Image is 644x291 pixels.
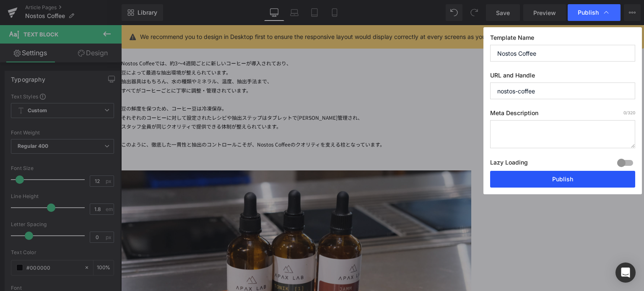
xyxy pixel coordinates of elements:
[490,72,635,82] label: URL and Handle
[578,9,599,16] span: Publish
[490,34,635,45] label: Template Name
[615,263,636,283] div: Open Intercom Messenger
[623,110,635,115] span: /320
[490,157,528,171] label: Lazy Loading
[490,171,635,188] button: Publish
[490,109,635,120] label: Meta Description
[623,110,626,115] span: 0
